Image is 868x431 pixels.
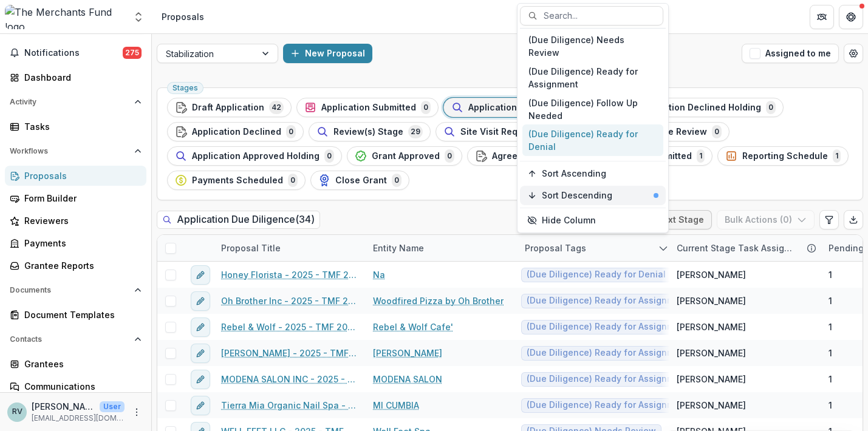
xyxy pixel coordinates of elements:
[373,294,504,307] a: Woodfired Pizza by Oh Brother
[436,122,559,141] button: Site Visit Request0
[162,10,204,23] div: Proposals
[829,294,832,307] span: 1
[669,235,821,261] div: Current Stage Task Assignees
[542,191,612,201] span: Sort Descending
[167,98,292,117] button: Draft Application42
[167,122,304,141] button: Application Declined0
[366,242,431,254] div: Entity Name
[5,256,146,276] a: Grantee Reports
[366,235,518,261] div: Entity Name
[214,235,366,261] div: Proposal Title
[24,71,137,84] div: Dashboard
[100,401,125,412] p: User
[283,44,372,63] button: New Proposal
[468,103,579,113] span: Application Due Diligence
[221,294,358,307] a: Oh Brother Inc - 2025 - TMF 2025 Stabilization Grant Program
[677,373,746,385] span: [PERSON_NAME]
[310,171,409,190] button: Close Grant0
[191,344,210,363] button: edit
[24,169,137,182] div: Proposals
[5,166,146,186] a: Proposals
[123,47,142,59] span: 275
[24,214,137,227] div: Reviewers
[321,103,416,113] span: Application Submitted
[443,98,607,117] button: Application Due Diligence34
[191,370,210,389] button: edit
[839,5,863,29] button: Get Help
[522,31,663,63] div: (Due Diligence) Needs Review
[677,347,746,359] span: [PERSON_NAME]
[157,8,209,25] nav: breadcrumb
[192,151,320,161] span: Application Approved Holding
[288,174,298,187] span: 0
[5,141,146,161] button: Open Workflows
[191,396,210,415] button: edit
[518,235,669,261] div: Proposal Tags
[844,44,863,63] button: Open table manager
[221,373,358,385] a: MODENA SALON INC - 2025 - TMF 2025 Stabilization Grant Program
[373,399,419,412] a: MI CUMBIA
[24,48,123,58] span: Notifications
[742,44,839,63] button: Assigned to me
[742,151,828,161] span: Reporting Schedule
[221,268,358,281] a: Honey Florista - 2025 - TMF 2025 Stabilization Grant Program
[766,101,776,114] span: 0
[373,268,385,281] a: Na
[522,124,663,156] div: (Due Diligence) Ready for Denial
[373,321,453,333] a: Rebel & Wolf Cafe'
[130,5,147,29] button: Open entity switcher
[5,188,146,208] a: Form Builder
[542,169,606,179] span: Sort Ascending
[221,321,358,333] a: Rebel & Wolf - 2025 - TMF 2025 Stabilization Grant Program
[612,98,784,117] button: Application Declined Holding0
[408,125,423,138] span: 29
[5,43,146,63] button: Notifications275
[829,373,832,385] span: 1
[335,175,387,186] span: Close Grant
[192,103,264,113] span: Draft Application
[522,93,663,125] div: (Due Diligence) Follow Up Needed
[522,62,663,93] div: (Due Diligence) Ready for Assignment
[333,127,403,137] span: Review(s) Stage
[5,376,146,396] a: Communications
[24,259,137,272] div: Grantee Reports
[712,125,722,138] span: 0
[173,84,198,92] span: Stages
[5,211,146,231] a: Reviewers
[296,98,439,117] button: Application Submitted0
[5,233,146,253] a: Payments
[833,149,841,163] span: 1
[717,210,815,229] button: Bulk Actions (0)
[5,5,125,29] img: The Merchants Fund logo
[697,149,705,163] span: 1
[518,242,593,254] div: Proposal Tags
[373,347,442,359] a: [PERSON_NAME]
[5,330,146,349] button: Open Contacts
[221,347,358,359] a: [PERSON_NAME] - 2025 - TMF 2025 Stabilization Grant Program
[24,237,137,249] div: Payments
[24,380,137,393] div: Communications
[372,151,440,161] span: Grant Approved
[309,122,431,141] button: Review(s) Stage29
[829,321,832,333] span: 1
[658,243,668,253] svg: sorted descending
[392,174,402,187] span: 0
[12,408,22,416] div: Rachael Viscidy
[373,373,442,385] a: MODENA SALON
[191,265,210,285] button: edit
[10,98,129,106] span: Activity
[5,67,146,87] a: Dashboard
[829,399,832,412] span: 1
[10,286,129,294] span: Documents
[157,211,320,228] h2: Application Due Diligence ( 34 )
[32,413,125,424] p: [EMAIL_ADDRESS][DOMAIN_NAME]
[5,305,146,325] a: Document Templates
[717,146,849,166] button: Reporting Schedule1
[192,127,281,137] span: Application Declined
[5,280,146,300] button: Open Documents
[5,354,146,374] a: Grantees
[167,146,342,166] button: Application Approved Holding0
